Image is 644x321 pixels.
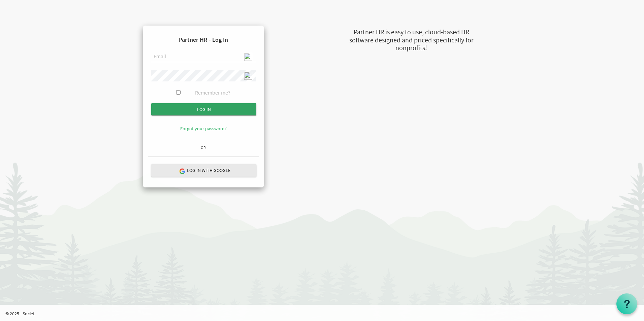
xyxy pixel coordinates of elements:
img: npw-badge-icon-locked.svg [244,72,252,80]
input: Log in [151,103,256,115]
h6: OR [148,145,259,150]
div: software designed and priced specifically for [315,35,507,45]
div: nonprofits! [315,43,507,53]
label: Remember me? [195,89,230,97]
a: Forgot your password? [180,126,227,132]
img: google-logo.png [179,168,185,174]
input: Email [151,51,256,63]
img: npw-badge-icon-locked.svg [244,53,252,61]
h4: Partner HR - Log In [148,31,259,48]
button: Log in with Google [151,164,256,177]
p: © 2025 - Societ [5,310,644,317]
div: Partner HR is easy to use, cloud-based HR [315,27,507,37]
